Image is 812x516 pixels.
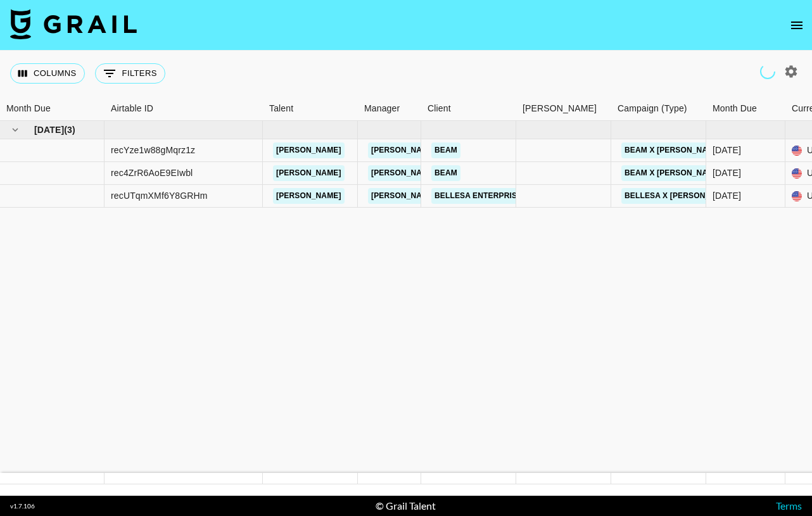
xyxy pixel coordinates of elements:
[618,96,687,121] div: Campaign (Type)
[713,189,741,202] div: Sep '25
[621,188,738,204] a: Bellesa x [PERSON_NAME]
[111,144,195,156] div: recYze1w88gMqrz1z
[431,188,546,204] a: BELLESA ENTERPRISES INC
[10,63,85,84] button: Select columns
[713,167,741,179] div: Sep '25
[105,96,263,121] div: Airtable ID
[368,165,640,181] a: [PERSON_NAME][EMAIL_ADDRESS][PERSON_NAME][DOMAIN_NAME]
[64,123,75,136] span: ( 3 )
[95,63,165,84] button: Show filters
[368,188,640,204] a: [PERSON_NAME][EMAIL_ADDRESS][PERSON_NAME][DOMAIN_NAME]
[784,13,809,38] button: open drawer
[713,144,741,156] div: Sep '25
[273,188,345,204] a: [PERSON_NAME]
[111,167,193,179] div: rec4ZrR6AoE9EIwbl
[760,64,775,79] span: Refreshing users, clients, campaigns...
[269,96,293,121] div: Talent
[6,96,51,121] div: Month Due
[776,500,802,512] a: Terms
[376,500,436,512] div: © Grail Talent
[10,502,35,510] div: v 1.7.106
[34,123,64,136] span: [DATE]
[6,121,24,139] button: hide children
[421,96,516,121] div: Client
[428,96,451,121] div: Client
[516,96,611,121] div: Booker
[273,142,345,158] a: [PERSON_NAME]
[523,96,597,121] div: [PERSON_NAME]
[706,96,785,121] div: Month Due
[111,96,153,121] div: Airtable ID
[431,142,460,158] a: Beam
[431,165,460,181] a: Beam
[621,165,725,181] a: Beam x [PERSON_NAME]
[358,96,421,121] div: Manager
[713,96,757,121] div: Month Due
[364,96,400,121] div: Manager
[621,142,725,158] a: Beam x [PERSON_NAME]
[111,189,208,202] div: recUTqmXMf6Y8GRHm
[273,165,345,181] a: [PERSON_NAME]
[368,142,640,158] a: [PERSON_NAME][EMAIL_ADDRESS][PERSON_NAME][DOMAIN_NAME]
[611,96,706,121] div: Campaign (Type)
[10,9,137,39] img: Grail Talent
[263,96,358,121] div: Talent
